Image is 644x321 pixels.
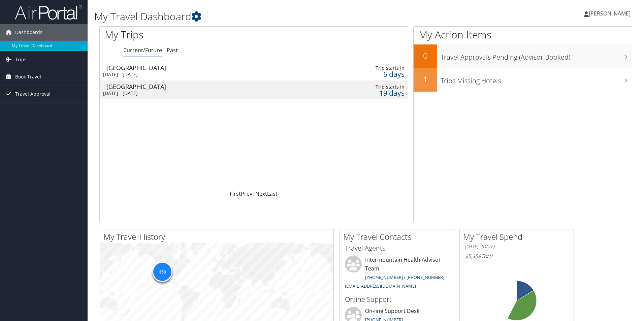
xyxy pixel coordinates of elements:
[241,190,252,197] a: Prev
[106,65,300,71] div: [GEOGRAPHIC_DATA]
[441,73,632,86] h3: Trips Missing Hotels
[167,46,178,54] a: Past
[414,28,632,42] h1: My Action Items
[106,84,300,90] div: [GEOGRAPHIC_DATA]
[465,253,569,260] h6: Total
[414,73,437,85] h2: 1
[343,231,454,243] h2: My Travel Contacts
[15,51,27,68] span: Trips
[584,3,637,24] a: [PERSON_NAME]
[15,68,41,85] span: Book Travel
[342,256,452,292] li: Intermountain Health Advisor Team
[345,283,416,289] a: [EMAIL_ADDRESS][DOMAIN_NAME]
[345,244,449,253] h3: Travel Agents
[230,190,241,197] a: First
[255,190,267,197] a: Next
[465,253,481,260] span: $5,958
[152,262,172,282] div: 358
[465,244,569,250] h6: [DATE] - [DATE]
[105,28,275,42] h1: My Trips
[103,90,296,96] div: [DATE] - [DATE]
[15,4,82,20] img: airportal-logo.png
[414,50,437,61] h2: 0
[463,231,574,243] h2: My Travel Spend
[103,231,333,243] h2: My Travel History
[103,71,296,77] div: [DATE] - [DATE]
[365,274,444,280] a: [PHONE_NUMBER] / [PHONE_NUMBER]
[123,46,162,54] a: Current/Future
[414,44,632,68] a: 0Travel Approvals Pending (Advisor Booked)
[252,190,255,197] a: 1
[267,190,278,197] a: Last
[337,71,405,77] div: 6 days
[15,86,51,102] span: Travel Approval
[414,68,632,92] a: 1Trips Missing Hotels
[345,295,449,304] h3: Online Support
[337,84,405,90] div: Trip starts in
[337,65,405,71] div: Trip starts in
[589,10,631,17] span: [PERSON_NAME]
[15,24,42,41] span: Dashboards
[441,49,632,62] h3: Travel Approvals Pending (Advisor Booked)
[337,90,405,96] div: 19 days
[94,9,456,24] h1: My Travel Dashboard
